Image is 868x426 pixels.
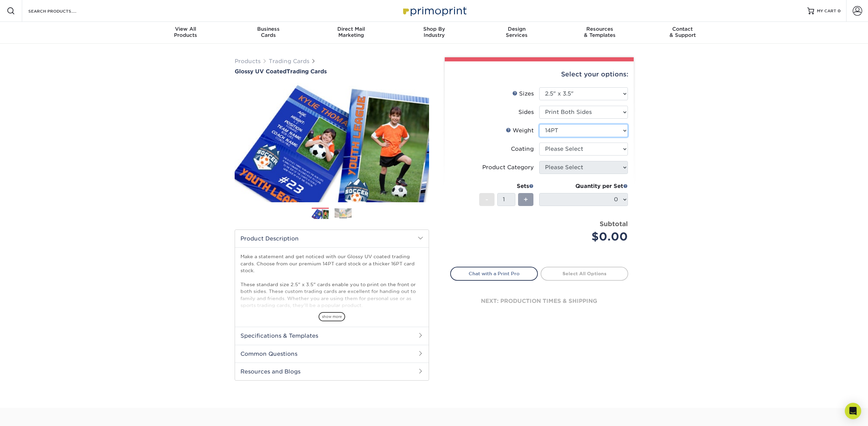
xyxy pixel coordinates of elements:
[235,230,429,247] h2: Product Description
[227,26,310,38] div: Cards
[400,3,468,18] img: Primoprint
[539,182,628,190] div: Quantity per Set
[558,26,641,32] span: Resources
[475,22,558,44] a: DesignServices
[2,405,58,424] iframe: Google Customer Reviews
[482,163,534,172] div: Product Category
[518,108,534,116] div: Sides
[641,26,724,38] div: & Support
[600,220,628,227] strong: Subtotal
[479,182,534,190] div: Sets
[475,26,558,32] span: Design
[558,22,641,44] a: Resources& Templates
[641,22,724,44] a: Contact& Support
[310,26,393,38] div: Marketing
[227,22,310,44] a: BusinessCards
[541,267,628,280] a: Select All Options
[28,7,94,15] input: SEARCH PRODUCTS.....
[558,26,641,38] div: & Templates
[511,145,534,153] div: Coating
[335,208,352,219] img: Trading Cards 02
[144,26,227,38] div: Products
[235,58,261,64] a: Products
[393,26,475,32] span: Shop By
[544,229,628,245] div: $0.00
[269,58,309,64] a: Trading Cards
[235,68,286,75] span: Glossy UV Coated
[144,22,227,44] a: View AllProducts
[240,253,423,337] p: Make a statement and get noticed with our Glossy UV coated trading cards. Choose from our premium...
[144,26,227,32] span: View All
[235,68,429,75] h1: Trading Cards
[235,363,429,380] h2: Resources and Blogs
[845,403,861,419] div: Open Intercom Messenger
[235,345,429,363] h2: Common Questions
[524,194,528,205] span: +
[393,22,475,44] a: Shop ByIndustry
[312,208,329,220] img: Trading Cards 01
[310,22,393,44] a: Direct MailMarketing
[450,281,628,322] div: next: production times & shipping
[393,26,475,38] div: Industry
[838,9,841,13] span: 0
[485,194,488,205] span: -
[450,267,538,280] a: Chat with a Print Pro
[475,26,558,38] div: Services
[235,68,429,75] a: Glossy UV CoatedTrading Cards
[319,312,345,321] span: show more
[817,8,836,14] span: MY CART
[310,26,393,32] span: Direct Mail
[506,127,534,135] div: Weight
[235,327,429,344] h2: Specifications & Templates
[512,90,534,98] div: Sizes
[227,26,310,32] span: Business
[235,75,429,210] img: Glossy UV Coated 01
[641,26,724,32] span: Contact
[450,61,628,87] div: Select your options:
